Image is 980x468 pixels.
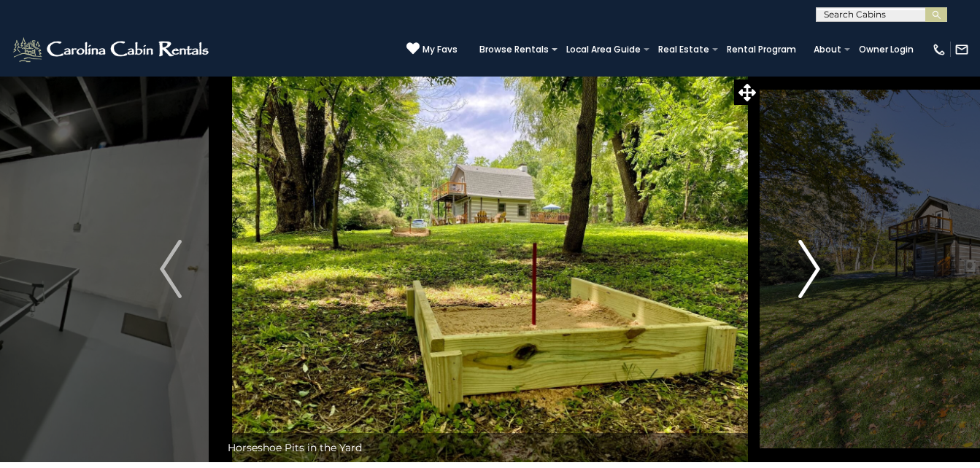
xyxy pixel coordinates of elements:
a: Local Area Guide [559,39,648,60]
button: Previous [121,76,220,462]
a: My Favs [406,42,458,57]
img: White-1-2.png [11,35,213,64]
div: Horseshoe Pits in the Yard [220,433,760,462]
span: My Favs [423,43,458,56]
img: arrow [160,240,182,298]
img: arrow [798,240,820,298]
img: mail-regular-white.png [954,42,969,57]
a: Real Estate [651,39,717,60]
a: Owner Login [852,39,921,60]
img: phone-regular-white.png [932,42,946,57]
a: About [806,39,849,60]
a: Rental Program [719,39,803,60]
button: Next [760,76,859,462]
a: Browse Rentals [472,39,556,60]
